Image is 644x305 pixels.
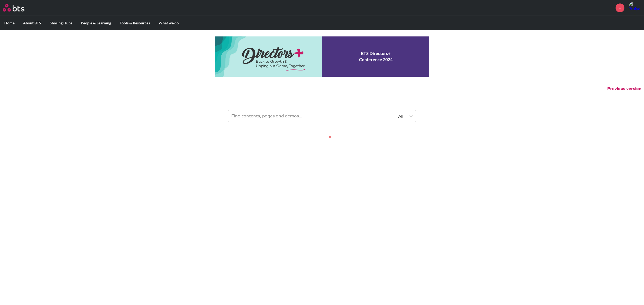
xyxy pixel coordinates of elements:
[115,16,154,30] label: Tools & Resources
[628,1,641,14] a: Profile
[628,1,641,14] img: Praiya Thawornwattanaphol
[607,86,641,92] button: Previous version
[215,36,429,77] a: Conference 2024
[365,113,403,119] div: All
[228,110,362,122] input: Find contents, pages and demos...
[76,16,115,30] label: People & Learning
[3,4,24,12] img: BTS Logo
[3,4,34,12] a: Go home
[19,16,45,30] label: About BTS
[616,3,624,12] a: +
[154,16,183,30] label: What we do
[45,16,76,30] label: Sharing Hubs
